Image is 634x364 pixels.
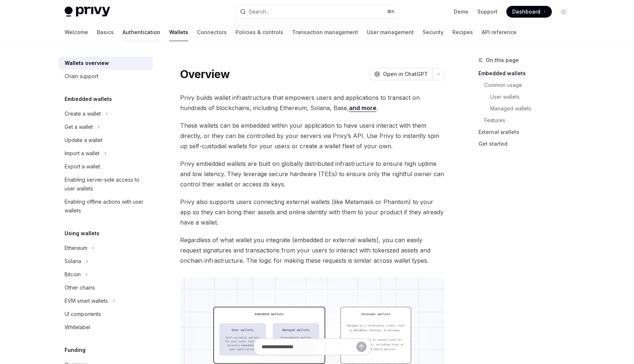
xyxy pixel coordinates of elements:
[369,68,432,80] button: Open in ChatGPT
[236,23,283,41] a: Policies & controls
[59,70,153,83] a: Chain support
[65,7,110,17] img: light logo
[356,342,367,352] button: Send message
[65,244,87,252] div: Ethereum
[486,56,519,65] span: On this page
[482,23,517,41] a: API reference
[478,138,575,150] a: Get started
[65,346,85,354] h5: Funding
[65,95,112,103] h5: Embedded wallets
[59,160,153,173] a: Export a wallet
[65,270,81,279] div: Bitcoin
[180,92,445,113] span: Privy builds wallet infrastructure that empowers users and applications to transact on hundreds o...
[59,57,153,70] a: Wallets overview
[65,283,95,292] div: Other chains
[484,114,575,126] a: Features
[180,120,445,151] span: These wallets can be embedded within your application to have users interact with them directly, ...
[65,109,101,118] div: Create a wallet
[180,159,445,189] span: Privy embedded wallets are built on globally distributed infrastructure to ensure high uptime and...
[65,175,148,193] div: Enabling server-side access to user wallets
[123,23,160,41] a: Authentication
[490,103,575,114] a: Managed wallets
[65,123,93,131] div: Get a wallet
[478,126,575,138] a: External wallets
[65,136,102,145] div: Update a wallet
[454,8,469,15] a: Demo
[65,149,99,158] div: Import a wallet
[383,70,428,78] span: Open in ChatGPT
[65,323,90,332] div: Whitelabel
[197,23,227,41] a: Connectors
[180,235,445,266] span: Regardless of what wallet you integrate (embedded or external wallets), you can easily request si...
[387,9,395,15] span: ⌘ K
[349,104,376,112] a: and more
[484,79,575,91] a: Common usage
[180,68,230,81] h1: Overview
[65,197,148,215] div: Enabling offline actions with user wallets
[477,8,498,15] a: Support
[65,72,98,81] div: Chain support
[235,5,399,18] button: Search...⌘K
[452,23,473,41] a: Recipes
[490,91,575,103] a: User wallets
[249,7,269,16] div: Search...
[59,173,153,195] a: Enabling server-side access to user wallets
[558,6,569,18] button: Toggle dark mode
[506,6,552,18] a: Dashboard
[180,197,445,227] span: Privy also supports users connecting external wallets (like Metamask or Phantom) to your app so t...
[65,229,99,238] h5: Using wallets
[65,296,108,305] div: EVM smart wallets
[59,195,153,217] a: Enabling offline actions with user wallets
[97,23,114,41] a: Basics
[65,23,88,41] a: Welcome
[59,134,153,147] a: Update a wallet
[65,310,101,318] div: UI components
[478,68,575,79] a: Embedded wallets
[65,162,100,171] div: Export a wallet
[367,23,414,41] a: User management
[59,321,153,334] a: Whitelabel
[512,8,540,15] span: Dashboard
[169,23,188,41] a: Wallets
[292,23,358,41] a: Transaction management
[65,257,81,266] div: Solana
[59,307,153,321] a: UI components
[59,281,153,294] a: Other chains
[423,23,444,41] a: Security
[65,59,109,68] div: Wallets overview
